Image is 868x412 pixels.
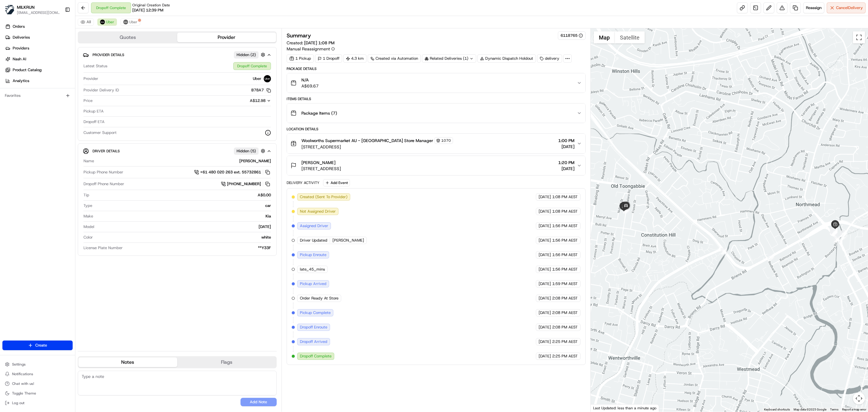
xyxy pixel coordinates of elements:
[301,110,337,116] span: Package Items ( 7 )
[552,353,578,359] span: 2:25 PM AEST
[2,389,73,398] button: Toggle Theme
[92,192,271,198] div: A$0.00
[827,2,866,13] button: CancelDelivery
[2,43,75,53] a: Providers
[591,404,659,412] div: Last Updated: less than a minute ago
[287,54,314,63] div: 1 Pickup
[853,392,865,404] button: Map camera controls
[96,158,271,164] div: [PERSON_NAME]
[552,238,578,243] span: 1:56 PM AEST
[561,33,583,38] button: 6118765
[132,3,170,8] span: Original Creation Date
[301,138,433,144] span: Woolworths Supermarket AU - [GEOGRAPHIC_DATA] Store Manager
[315,54,342,63] div: 1 Dropoff
[132,8,163,13] span: [DATE] 12:39 PM
[83,50,272,60] button: Provider DetailsHidden (2)
[253,76,261,81] span: Uber
[287,73,585,93] button: N/AA$69.67
[803,2,824,13] button: Reassign
[5,5,14,14] img: MILKRUN
[2,91,73,100] div: Favorites
[539,238,551,243] span: [DATE]
[78,18,94,26] button: All
[2,22,75,31] a: Orders
[177,357,276,367] button: Flags
[300,238,327,243] span: Driver Updated
[301,166,341,172] span: [STREET_ADDRESS]
[539,325,551,330] span: [DATE]
[83,158,94,164] span: Name
[831,229,837,235] div: 7
[17,10,60,15] span: [EMAIL_ADDRESS][DOMAIN_NAME]
[323,179,350,186] button: Add Event
[13,78,29,84] span: Analytics
[806,5,822,11] span: Reassign
[83,119,105,125] span: Dropoff ETA
[83,130,117,135] span: Customer Support
[12,372,33,376] span: Notifications
[83,203,92,208] span: Type
[83,245,123,251] span: License Plate Number
[2,360,73,369] button: Settings
[106,20,114,24] span: Uber
[558,138,574,144] span: 1:00 PM
[552,252,578,258] span: 1:56 PM AEST
[200,170,261,175] span: +61 480 020 263 ext. 55732861
[552,310,578,315] span: 2:08 PM AEST
[332,238,364,243] span: [PERSON_NAME]
[194,169,271,176] a: +61 480 020 263 ext. 55732861
[539,267,551,272] span: [DATE]
[834,236,840,243] div: 12
[83,76,98,81] span: Provider
[12,362,26,367] span: Settings
[300,281,326,287] span: Pickup Arrived
[301,160,335,166] span: [PERSON_NAME]
[97,18,117,26] button: Uber
[2,54,75,64] a: Nash AI
[83,192,89,198] span: Tip
[539,252,551,258] span: [DATE]
[343,54,366,63] div: 4.3 km
[287,66,586,71] div: Package Details
[17,4,35,10] button: MILKRUN
[301,83,319,89] span: A$69.67
[300,209,336,214] span: Not Assigned Driver
[552,339,578,344] span: 2:25 PM AEST
[721,248,727,255] div: 14
[368,54,421,63] div: Created via Automation
[539,310,551,315] span: [DATE]
[83,235,93,240] span: Color
[287,103,585,123] button: Package Items (7)
[121,18,140,26] button: Uber
[441,138,451,143] span: 1070
[83,63,107,69] span: Latest Status
[300,310,331,315] span: Pickup Complete
[221,181,271,187] button: [PHONE_NUMBER]
[300,252,326,258] span: Pickup Enroute
[13,35,30,40] span: Deliveries
[83,170,123,175] span: Pickup Phone Number
[2,379,73,388] button: Chat with us!
[83,98,93,103] span: Price
[539,223,551,229] span: [DATE]
[2,65,75,75] a: Product Catalog
[841,233,847,239] div: 2
[12,401,24,405] span: Log out
[78,357,177,367] button: Notes
[794,408,826,411] span: Map data ©2025 Google
[552,325,578,330] span: 2:08 PM AEST
[2,370,73,378] button: Notifications
[300,267,325,272] span: late_45_mins
[13,56,26,62] span: Nash AI
[830,228,837,235] div: 6
[558,160,574,166] span: 1:20 PM
[13,46,29,51] span: Providers
[831,229,838,236] div: 9
[83,146,272,156] button: Driver DetailsHidden (5)
[177,33,276,42] button: Provider
[539,353,551,359] span: [DATE]
[300,325,327,330] span: Dropoff Enroute
[97,224,271,230] div: [DATE]
[95,235,271,240] div: white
